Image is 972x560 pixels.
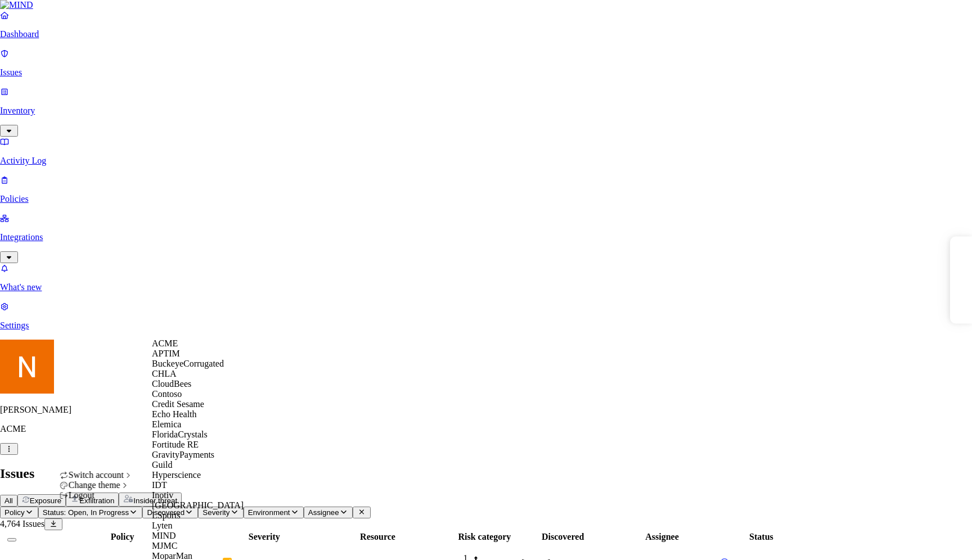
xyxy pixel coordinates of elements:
[152,470,201,480] span: Hyperscience
[152,349,180,358] span: APTIM
[152,480,167,490] span: IDT
[152,450,214,459] span: GravityPayments
[69,480,120,490] span: Change theme
[152,521,172,530] span: Lyten
[152,389,182,399] span: Contoso
[152,409,197,419] span: Echo Health
[152,338,178,348] span: ACME
[152,541,177,550] span: MJMC
[60,490,133,500] div: Logout
[152,531,176,540] span: MIND
[152,379,191,389] span: CloudBees
[152,430,208,439] span: FloridaCrystals
[152,419,181,429] span: Elemica
[152,359,224,368] span: BuckeyeCorrugated
[152,511,181,520] span: LSports
[152,460,172,469] span: Guild
[69,470,124,480] span: Switch account
[152,500,244,510] span: [GEOGRAPHIC_DATA]
[152,399,204,409] span: Credit Sesame
[152,490,173,500] span: Inotiv
[152,369,177,378] span: CHLA
[152,440,199,449] span: Fortitude RE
